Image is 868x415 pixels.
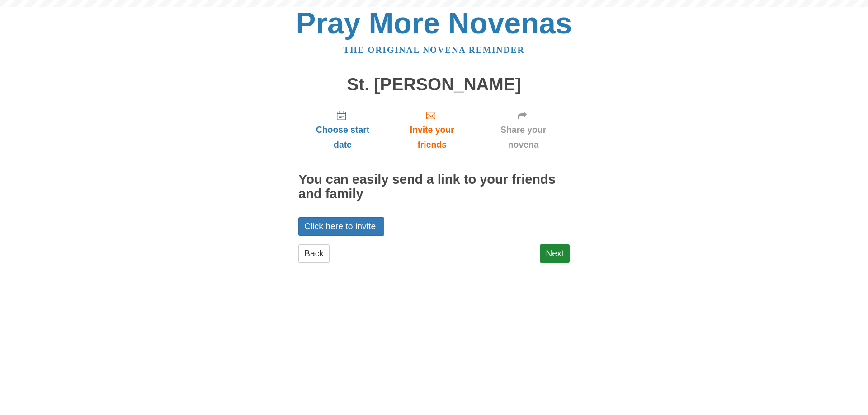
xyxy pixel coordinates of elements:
a: Click here to invite. [298,217,384,236]
a: Next [540,244,570,263]
a: Back [298,244,330,263]
a: Choose start date [298,103,387,157]
span: Invite your friends [396,122,468,152]
span: Choose start date [307,122,378,152]
h2: You can easily send a link to your friends and family [298,173,570,201]
a: The original novena reminder [344,45,525,55]
a: Share your novena [477,103,570,157]
a: Pray More Novenas [296,6,572,40]
h1: St. [PERSON_NAME] [298,75,570,94]
a: Invite your friends [387,103,477,157]
span: Share your novena [486,122,561,152]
